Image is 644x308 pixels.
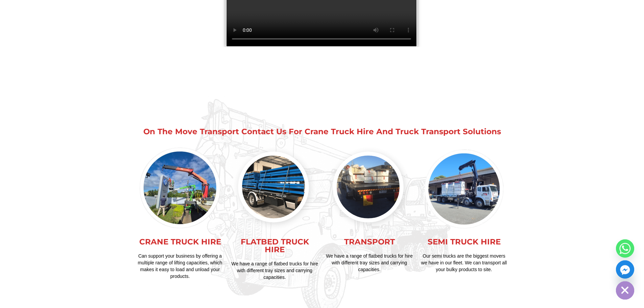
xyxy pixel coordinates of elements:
img: Screenshot_1-removebg-preview [137,146,223,231]
a: FLATBED TRUCK HIRE [241,237,309,254]
div: Can support your business by offering a multiple range of lifting capacities, which makes it easy... [136,253,224,280]
h2: On The Move Transport Contact Us For Crane Truck Hire And Truck Transport Solutions [133,128,511,136]
img: Important Things to Do Before Hiring a Crane Truck and Their Benefits [232,146,317,231]
a: TRANSPORT [344,237,395,246]
a: Facebook_Messenger [616,260,634,279]
img: Truck Hire [327,146,412,231]
a: Whatsapp [616,239,634,258]
a: SEMI TRUCK HIRE [428,237,501,246]
a: CRANE TRUCK HIRE [139,237,221,246]
div: Our semi trucks are the biggest movers we have in our fleet. We can transport all your bulky prod... [420,253,508,273]
div: We have a range of flatbed trucks for hire with different tray sizes and carrying capacities. [231,260,319,281]
div: We have a range of flatbed trucks for hire with different tray sizes and carrying capacities. [326,253,413,273]
img: Screenshot_2 [421,146,507,231]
